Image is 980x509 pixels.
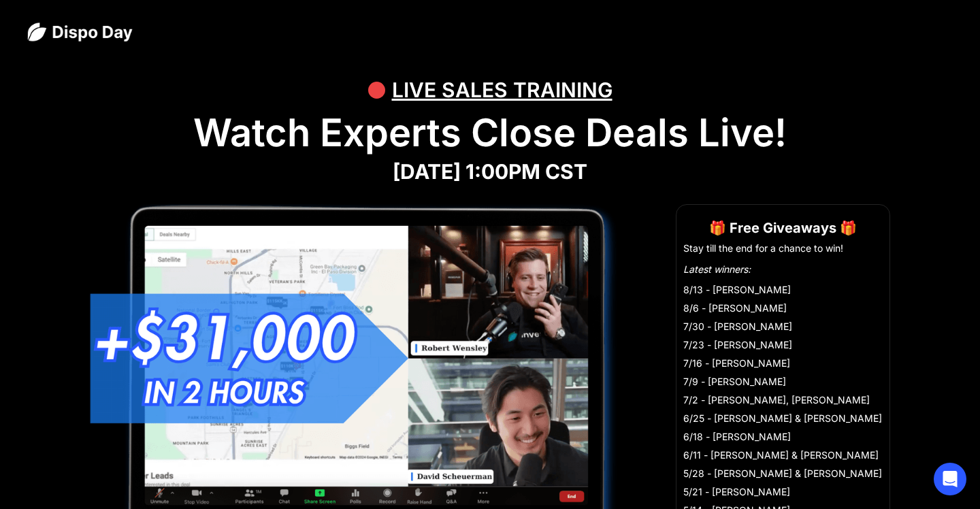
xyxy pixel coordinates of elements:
[683,242,883,255] li: Stay till the end for a chance to win!
[393,159,587,184] strong: [DATE] 1:00PM CST
[934,463,966,495] div: Open Intercom Messenger
[392,69,612,110] div: LIVE SALES TRAINING
[27,110,953,156] h1: Watch Experts Close Deals Live!
[709,220,857,236] strong: 🎁 Free Giveaways 🎁
[683,263,751,275] em: Latest winners:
